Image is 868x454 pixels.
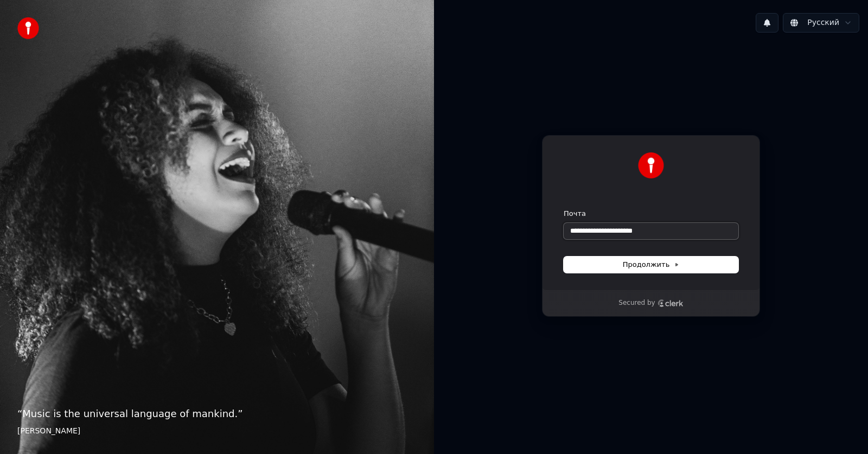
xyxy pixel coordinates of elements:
[17,426,417,437] footer: [PERSON_NAME]
[564,209,586,219] label: Почта
[17,406,417,421] p: “ Music is the universal language of mankind. ”
[618,299,655,308] p: Secured by
[17,17,39,39] img: youka
[623,260,680,270] span: Продолжить
[564,257,738,273] button: Продолжить
[658,299,684,307] a: Clerk logo
[638,152,664,178] img: Youka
